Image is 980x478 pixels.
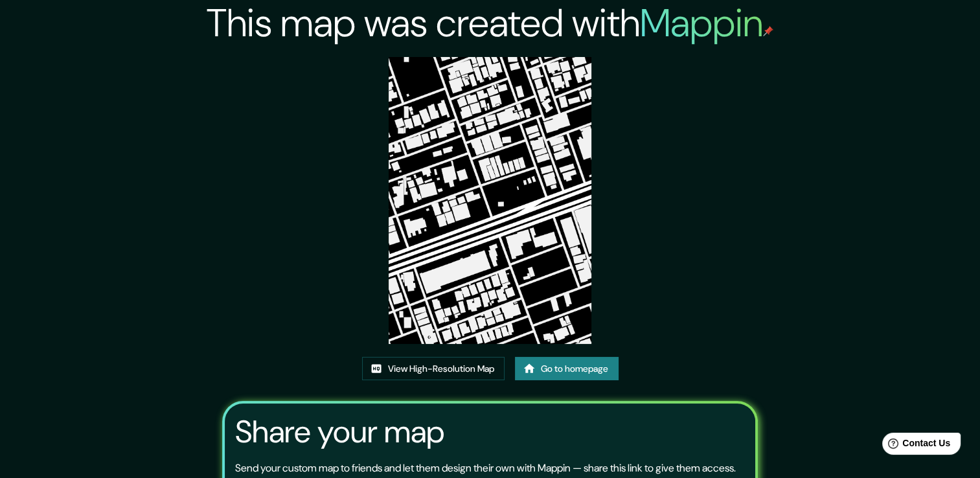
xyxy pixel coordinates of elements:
iframe: Help widget launcher [865,427,966,464]
img: created-map [389,57,591,344]
a: Go to homepage [515,357,619,381]
img: mappin-pin [763,26,773,36]
h3: Share your map [235,414,444,450]
p: Send your custom map to friends and let them design their own with Mappin — share this link to gi... [235,461,736,476]
a: View High-Resolution Map [362,357,505,381]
